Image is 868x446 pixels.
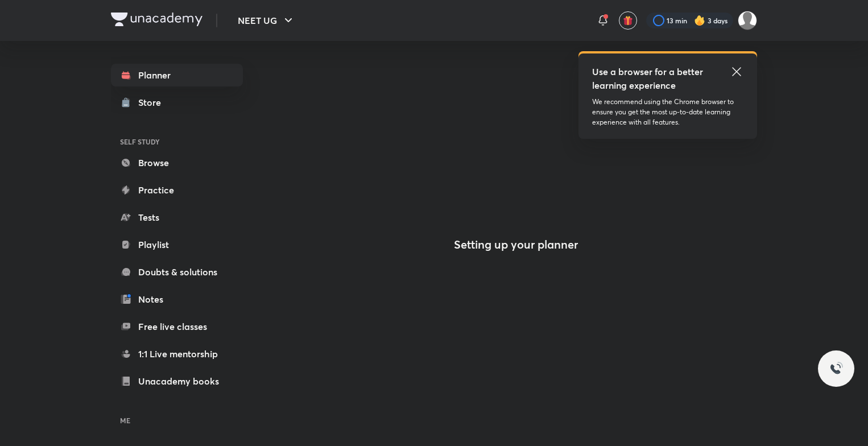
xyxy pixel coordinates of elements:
[111,206,243,229] a: Tests
[111,13,202,29] a: Company Logo
[454,238,578,251] h4: Setting up your planner
[111,261,243,283] a: Doubts & solutions
[111,342,243,365] a: 1:1 Live mentorship
[111,64,243,86] a: Planner
[111,91,243,114] a: Store
[111,315,243,338] a: Free live classes
[111,151,243,174] a: Browse
[111,370,243,393] a: Unacademy books
[111,288,243,311] a: Notes
[138,96,168,109] div: Store
[111,411,243,430] h6: ME
[111,13,202,26] img: Company Logo
[738,11,757,30] img: Harshu
[619,11,637,30] button: avatar
[111,179,243,201] a: Practice
[592,97,743,127] p: We recommend using the Chrome browser to ensure you get the most up-to-date learning experience w...
[623,15,633,26] img: avatar
[694,15,705,26] img: streak
[111,233,243,256] a: Playlist
[592,65,705,92] h5: Use a browser for a better learning experience
[231,9,302,32] button: NEET UG
[829,362,843,375] img: ttu
[111,132,243,151] h6: SELF STUDY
